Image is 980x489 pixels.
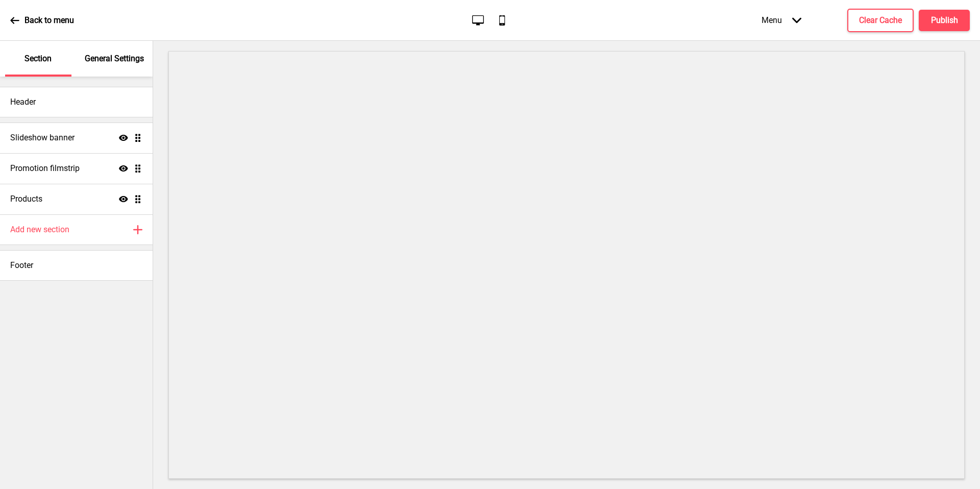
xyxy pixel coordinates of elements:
a: Back to menu [10,7,74,34]
p: General Settings [85,53,144,64]
h4: Promotion filmstrip [10,163,80,174]
h4: Clear Cache [859,15,902,26]
h4: Publish [931,15,958,26]
button: Clear Cache [847,9,914,32]
div: Menu [751,5,812,35]
button: Publish [919,10,970,31]
p: Back to menu [24,15,74,26]
h4: Add new section [10,224,69,235]
h4: Products [10,193,42,205]
h4: Slideshow banner [10,132,75,143]
p: Section [24,53,52,64]
h4: Header [10,96,36,108]
h4: Footer [10,260,33,271]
